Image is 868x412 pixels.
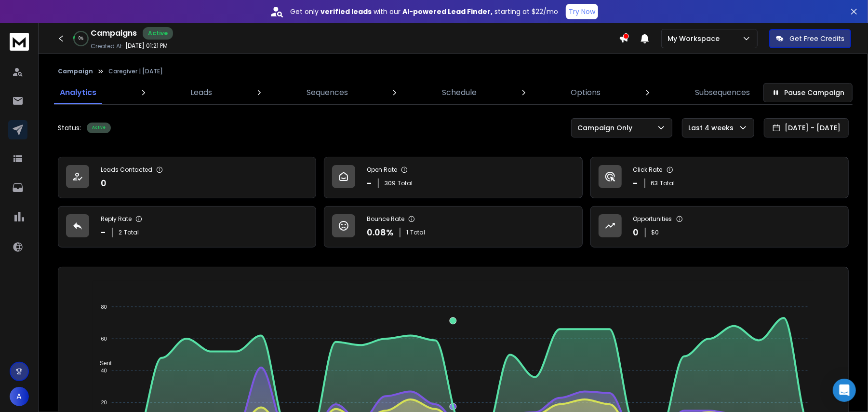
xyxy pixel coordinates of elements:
h1: Campaigns [91,27,137,39]
button: A [10,387,29,406]
div: Active [87,123,111,133]
a: Sequences [301,81,354,104]
p: Get Free Credits [789,34,844,43]
p: 0 [633,226,639,239]
p: - [367,177,372,190]
p: 0.08 % [367,226,394,239]
p: Open Rate [367,166,397,174]
p: Bounce Rate [367,215,404,223]
span: Sent [93,360,112,367]
span: 2 [119,229,122,236]
tspan: 20 [101,399,107,405]
button: Get Free Credits [769,29,851,48]
span: Total [410,229,425,236]
p: Get only with our starting at $22/mo [290,7,558,16]
p: Leads [190,87,212,98]
strong: AI-powered Lead Finder, [402,7,493,16]
p: Opportunities [633,215,672,223]
a: Open Rate-309Total [324,157,582,198]
p: $ 0 [652,229,659,236]
div: Active [143,27,173,40]
a: Analytics [54,81,102,104]
p: Caregiver | [DATE] [108,68,163,75]
p: Reply Rate [101,215,132,223]
p: Analytics [60,87,96,98]
p: Schedule [442,87,477,98]
p: - [101,226,106,239]
a: Click Rate-63Total [590,157,849,198]
span: Total [398,179,413,187]
p: Last 4 weeks [688,123,737,133]
a: Opportunities0$0 [590,206,849,247]
p: [DATE] 01:21 PM [125,42,168,50]
p: - [633,177,639,190]
p: Options [571,87,601,98]
a: Subsequences [689,81,756,104]
p: 0 [101,177,107,190]
button: Pause Campaign [763,83,853,102]
span: Total [660,179,675,187]
tspan: 40 [101,368,107,373]
p: Click Rate [633,166,663,174]
div: Open Intercom Messenger [833,379,856,402]
p: My Workspace [668,34,723,43]
a: Leads Contacted0 [58,157,316,198]
a: Leads [185,81,218,104]
button: Campaign [58,68,93,75]
span: Total [124,229,139,236]
p: Subsequences [695,87,750,98]
a: Bounce Rate0.08%1Total [324,206,582,247]
span: 309 [385,179,396,187]
tspan: 60 [101,336,107,342]
p: Leads Contacted [101,166,152,174]
tspan: 80 [101,304,107,310]
span: 1 [406,229,408,236]
span: 63 [651,179,658,187]
p: Try Now [569,7,595,16]
p: Status: [58,123,81,133]
a: Reply Rate-2Total [58,206,316,247]
p: Campaign Only [577,123,636,133]
a: Options [565,81,607,104]
strong: verified leads [320,7,372,16]
p: Sequences [307,87,348,98]
p: 6 % [79,36,83,41]
button: [DATE] - [DATE] [764,118,849,137]
button: Try Now [566,4,598,19]
img: logo [10,33,29,51]
p: Created At: [91,42,123,50]
a: Schedule [436,81,482,104]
